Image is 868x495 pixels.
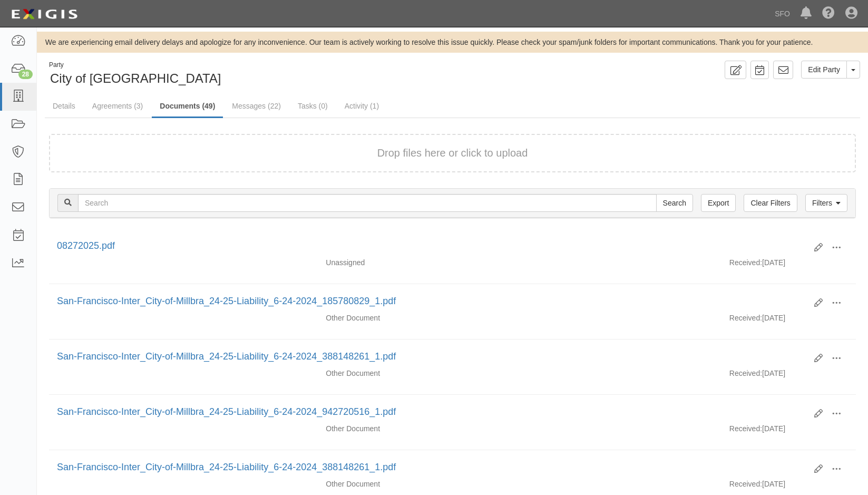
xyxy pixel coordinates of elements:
[57,405,806,419] div: San-Francisco-Inter_City-of-Millbra_24-25-Liability_6-24-2024_942720516_1.pdf
[337,95,387,117] a: Activity (1)
[729,368,762,378] p: Received:
[224,95,289,117] a: Messages (22)
[45,61,445,88] div: City of Millbrae
[729,423,762,434] p: Received:
[744,194,797,212] a: Clear Filters
[721,257,856,273] div: [DATE]
[822,7,835,20] i: Help Center - Complianz
[729,257,762,268] p: Received:
[57,239,806,253] div: 08272025.pdf
[318,479,520,489] div: Other Document
[318,368,520,378] div: Other Document
[57,462,396,472] a: San-Francisco-Inter_City-of-Millbra_24-25-Liability_6-24-2024_388148261_1.pdf
[57,461,806,474] div: San-Francisco-Inter_City-of-Millbra_24-25-Liability_6-24-2024_388148261_1.pdf
[721,368,856,384] div: [DATE]
[318,423,520,434] div: Other Document
[520,313,721,313] div: Effective - Expiration
[18,70,33,79] div: 28
[729,479,762,489] p: Received:
[49,61,221,70] div: Party
[721,479,856,494] div: [DATE]
[57,295,806,308] div: San-Francisco-Inter_City-of-Millbra_24-25-Liability_6-24-2024_185780829_1.pdf
[656,194,693,212] input: Search
[57,351,396,362] a: San-Francisco-Inter_City-of-Millbra_24-25-Liability_6-24-2024_388148261_1.pdf
[520,479,721,479] div: Effective - Expiration
[721,313,856,328] div: [DATE]
[50,71,221,85] span: City of [GEOGRAPHIC_DATA]
[152,95,223,118] a: Documents (49)
[57,240,115,251] a: 08272025.pdf
[78,194,657,212] input: Search
[701,194,736,212] a: Export
[318,313,520,323] div: Other Document
[318,257,520,268] div: Unassigned
[520,257,721,258] div: Effective - Expiration
[729,313,762,323] p: Received:
[801,61,847,79] a: Edit Party
[8,5,81,24] img: logo-5460c22ac91f19d4615b14bd174203de0afe785f0fc80cf4dbbc73dc1793850b.png
[290,95,336,117] a: Tasks (0)
[805,194,847,212] a: Filters
[769,3,795,24] a: SFO
[721,423,856,439] div: [DATE]
[377,145,528,161] button: Drop files here or click to upload
[84,95,151,117] a: Agreements (3)
[57,350,806,364] div: San-Francisco-Inter_City-of-Millbra_24-25-Liability_6-24-2024_388148261_1.pdf
[57,406,396,417] a: San-Francisco-Inter_City-of-Millbra_24-25-Liability_6-24-2024_942720516_1.pdf
[57,296,396,306] a: San-Francisco-Inter_City-of-Millbra_24-25-Liability_6-24-2024_185780829_1.pdf
[520,423,721,424] div: Effective - Expiration
[45,95,83,117] a: Details
[37,37,868,47] div: We are experiencing email delivery delays and apologize for any inconvenience. Our team is active...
